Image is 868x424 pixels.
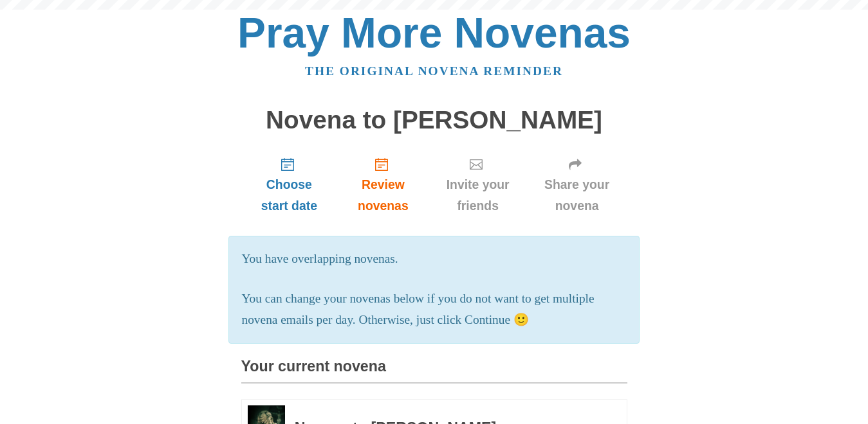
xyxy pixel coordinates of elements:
[527,146,627,223] a: Share your novena
[254,174,325,216] span: Choose start date
[305,64,563,78] a: The original novena reminder
[429,146,527,223] a: Invite your friends
[242,249,627,270] p: You have overlapping novenas.
[237,9,631,57] a: Pray More Novenas
[241,107,627,134] h1: Novena to [PERSON_NAME]
[540,174,614,216] span: Share your novena
[241,358,627,384] h3: Your current novena
[337,146,429,223] a: Review novenas
[350,174,416,216] span: Review novenas
[442,174,514,216] span: Invite your friends
[242,288,627,331] p: You can change your novenas below if you do not want to get multiple novena emails per day. Other...
[241,146,338,223] a: Choose start date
